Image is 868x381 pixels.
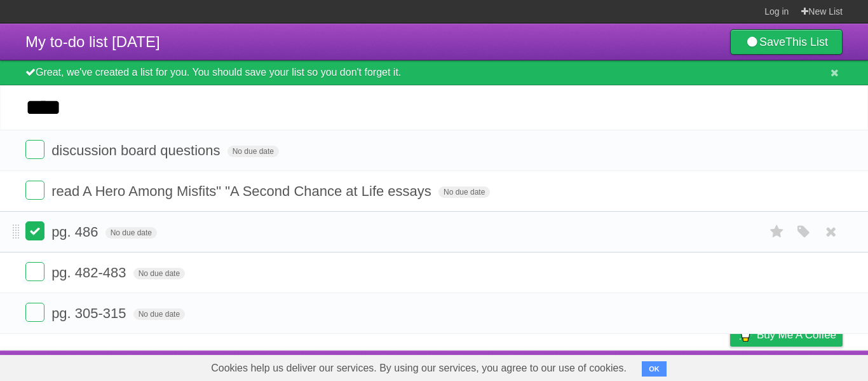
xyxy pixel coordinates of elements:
label: Done [25,140,44,159]
a: Buy me a coffee [730,323,843,347]
b: This List [785,36,828,48]
label: Done [25,221,44,240]
span: pg. 305-315 [51,305,129,321]
label: Done [25,262,44,281]
a: Terms [670,354,698,378]
span: No due date [438,186,490,198]
span: No due date [133,308,185,320]
span: No due date [227,146,279,157]
span: Buy me a coffee [757,324,836,346]
label: Done [25,303,44,322]
button: OK [642,361,667,377]
label: Star task [765,221,789,242]
span: Cookies help us deliver our services. By using our services, you agree to our use of cookies. [198,356,639,381]
span: discussion board questions [51,142,223,158]
span: pg. 486 [51,224,101,240]
span: pg. 482-483 [51,265,129,281]
span: No due date [133,268,185,279]
img: Buy me a coffee [736,324,754,345]
a: Developers [603,354,654,378]
label: Done [25,181,44,200]
a: About [561,354,588,378]
span: read A Hero Among Misfits" "A Second Chance at Life essays [51,183,435,199]
a: Privacy [714,354,747,378]
span: No due date [105,227,157,239]
a: Suggest a feature [763,354,843,378]
span: My to-do list [DATE] [25,33,160,50]
a: SaveThis List [730,29,843,55]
